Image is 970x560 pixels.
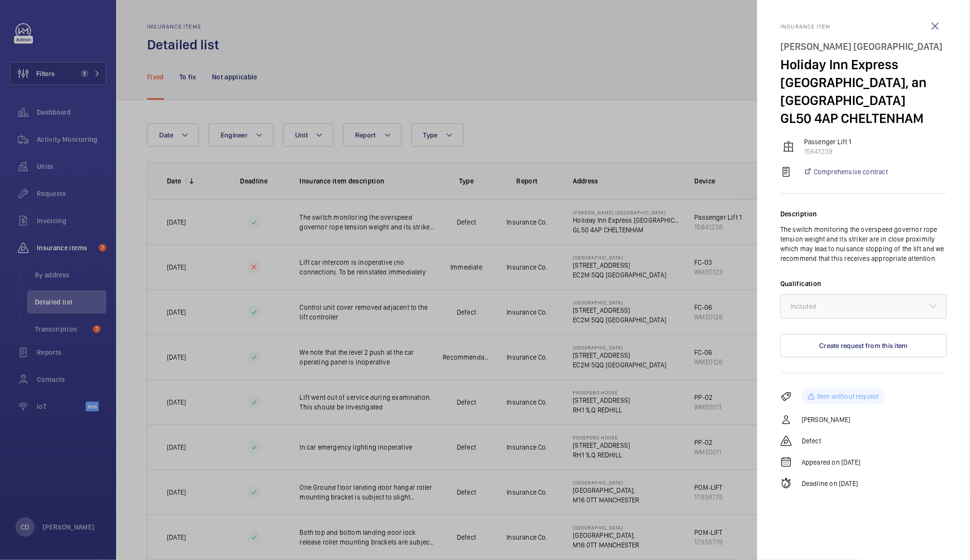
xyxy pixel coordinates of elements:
p: Item without request [817,392,879,401]
img: elevator.svg [783,141,794,152]
h4: Holiday Inn Express [GEOGRAPHIC_DATA], an [GEOGRAPHIC_DATA] GL50 4AP CHELTENHAM [780,38,947,127]
button: Create request from this item [780,334,947,357]
p: The switch monitoring the overspeed governor rope tension weight and its striker are in close pro... [780,225,947,263]
p: Appeared on [DATE] [802,457,860,467]
p: Deadline on [DATE] [802,479,858,488]
p: 15641238 [804,147,947,156]
p: [PERSON_NAME] [802,415,850,424]
p: Insurance item [780,23,947,30]
div: [PERSON_NAME] [GEOGRAPHIC_DATA] [780,38,947,56]
span: Included [791,303,816,310]
a: Comprehensive contract [804,167,888,177]
p: Defect [802,436,821,446]
div: Description [780,209,947,219]
label: Qualification [780,279,947,288]
p: Passenger Lift 1 [804,137,947,147]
